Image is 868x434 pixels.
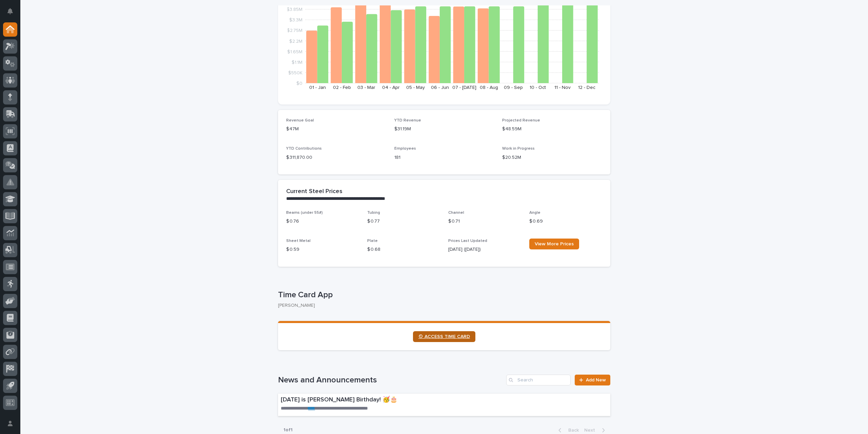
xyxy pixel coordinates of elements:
[504,85,523,90] text: 09 - Sep
[394,147,416,151] span: Employees
[394,118,421,122] span: YTD Revenue
[292,60,302,64] tspan: $1.1M
[529,239,579,249] a: View More Prices
[578,85,595,90] text: 12 - Dec
[286,118,314,122] span: Revenue Goal
[586,378,606,382] span: Add New
[278,290,608,300] p: Time Card App
[506,375,571,385] input: Search
[278,375,504,385] h1: News and Announcements
[452,85,476,90] text: 07 - [DATE]
[357,85,375,90] text: 03 - Mar
[8,8,17,19] div: Notifications
[502,154,602,161] p: $20.52M
[367,239,378,243] span: Plate
[564,428,579,433] span: Back
[448,211,464,215] span: Channel
[333,85,351,90] text: 02 - Feb
[394,126,494,133] p: $31.19M
[448,218,521,225] p: $ 0.71
[286,126,386,133] p: $47M
[309,85,326,90] text: 01 - Jan
[286,154,386,161] p: $ 311,870.00
[406,85,425,90] text: 05 - May
[448,239,487,243] span: Prices Last Updated
[281,396,510,404] p: [DATE] is [PERSON_NAME] Birthday! 🥳🎂
[535,242,574,246] span: View More Prices
[367,211,380,215] span: Tubing
[286,211,323,215] span: Beams (under 55#)
[287,49,302,54] tspan: $1.65M
[502,126,602,133] p: $48.59M
[367,246,440,253] p: $ 0.68
[480,85,498,90] text: 08 - Aug
[553,427,581,433] button: Back
[502,118,540,122] span: Projected Revenue
[286,218,359,225] p: $ 0.76
[529,218,602,225] p: $ 0.69
[3,4,17,18] button: Notifications
[278,303,605,308] p: [PERSON_NAME]
[286,246,359,253] p: $ 0.59
[286,239,311,243] span: Sheet Metal
[448,246,521,253] p: [DATE] ([DATE])
[502,147,535,151] span: Work in Progress
[581,427,610,433] button: Next
[367,218,440,225] p: $ 0.77
[296,81,302,86] tspan: $0
[287,28,302,33] tspan: $2.75M
[382,85,400,90] text: 04 - Apr
[286,147,322,151] span: YTD Contributions
[394,154,494,161] p: 181
[554,85,571,90] text: 11 - Nov
[584,428,599,433] span: Next
[413,331,475,342] a: ⏲ ACCESS TIME CARD
[287,7,302,12] tspan: $3.85M
[286,188,342,195] h2: Current Steel Prices
[529,211,540,215] span: Angle
[530,85,546,90] text: 10 - Oct
[575,375,610,385] a: Add New
[288,70,302,75] tspan: $550K
[289,39,302,43] tspan: $2.2M
[431,85,449,90] text: 06 - Jun
[418,334,470,339] span: ⏲ ACCESS TIME CARD
[289,18,302,22] tspan: $3.3M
